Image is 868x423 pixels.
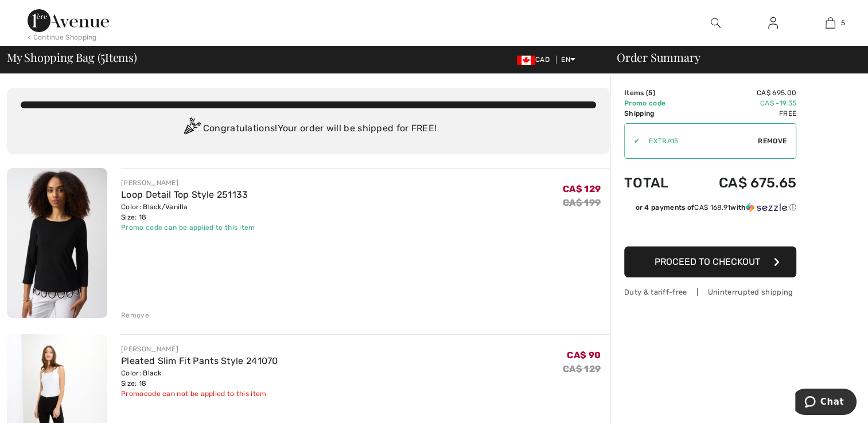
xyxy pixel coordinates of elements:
[624,108,687,119] td: Shipping
[694,203,730,211] span: CA$ 168.91
[100,49,105,64] span: 5
[624,98,687,108] td: Promo code
[121,355,278,366] a: Pleated Slim Fit Pants Style 241070
[180,117,203,140] img: Congratulation2.svg
[826,16,835,30] img: My Bag
[28,9,109,32] img: 1ère Avenue
[121,202,255,222] div: Color: Black/Vanilla Size: 18
[121,189,248,200] a: Loop Detail Top Style 251133
[121,368,278,389] div: Color: Black Size: 18
[563,183,601,194] span: CA$ 129
[768,16,778,30] img: My Info
[711,16,721,30] img: search the website
[687,108,796,119] td: Free
[28,32,97,42] div: < Continue Shopping
[655,256,760,267] span: Proceed to Checkout
[687,163,796,202] td: CA$ 675.65
[802,16,858,30] a: 5
[21,117,596,140] div: Congratulations! Your order will be shipped for FREE!
[746,202,787,213] img: Sezzle
[603,52,861,63] div: Order Summary
[758,136,787,146] span: Remove
[121,222,255,233] div: Promo code can be applied to this item
[624,246,796,277] button: Proceed to Checkout
[121,389,278,399] div: Promocode can not be applied to this item
[517,56,554,64] span: CAD
[561,56,575,64] span: EN
[7,52,137,63] span: My Shopping Bag ( Items)
[640,124,758,158] input: Promo code
[624,202,796,217] div: or 4 payments ofCA$ 168.91withSezzle Click to learn more about Sezzle
[624,287,796,297] div: Duty & tariff-free | Uninterrupted shipping
[841,18,845,28] span: 5
[795,389,857,417] iframe: Opens a widget where you can chat to one of our agents
[517,56,535,65] img: Canadian Dollar
[563,197,601,208] s: CA$ 199
[121,178,255,188] div: [PERSON_NAME]
[567,350,601,361] span: CA$ 90
[625,136,640,146] div: ✔
[121,310,149,320] div: Remove
[759,16,787,30] a: Sign In
[7,168,107,318] img: Loop Detail Top Style 251133
[563,363,601,374] s: CA$ 129
[687,88,796,98] td: CA$ 695.00
[624,163,687,202] td: Total
[624,88,687,98] td: Items ( )
[687,98,796,108] td: CA$ -19.35
[635,202,796,213] div: or 4 payments of with
[648,89,652,97] span: 5
[121,344,278,354] div: [PERSON_NAME]
[624,217,796,242] iframe: PayPal-paypal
